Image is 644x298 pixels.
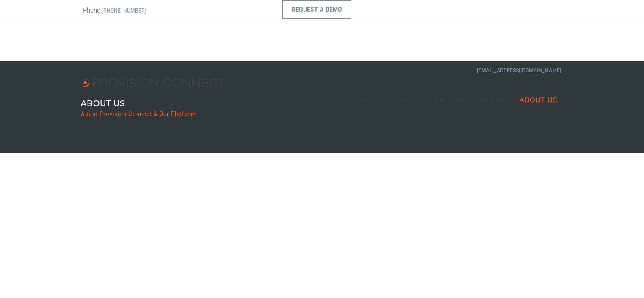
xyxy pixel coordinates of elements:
[513,78,564,121] a: About Us
[290,78,326,121] a: Home
[395,78,513,121] a: Education & Information
[326,78,395,121] a: The Platform
[81,78,229,87] img: Provision Connect
[102,7,146,14] a: [PHONE_NUMBER]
